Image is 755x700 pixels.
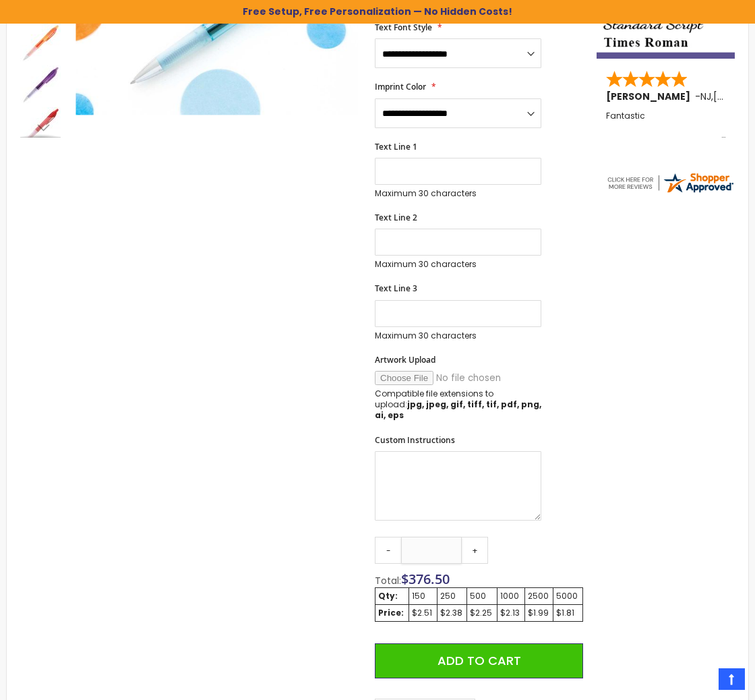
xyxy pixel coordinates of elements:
[440,608,464,618] div: $2.38
[375,141,417,152] span: Text Line 1
[401,570,450,588] span: $
[409,570,450,588] span: 376.50
[375,643,583,678] button: Add to Cart
[375,188,541,199] p: Maximum 30 characters
[378,607,404,618] strong: Price:
[20,106,62,148] div: BIC® Intensity Clic Gel Pen
[20,117,61,138] div: Next
[375,22,432,33] span: Text Font Style
[375,330,541,341] p: Maximum 30 characters
[375,388,541,421] p: Compatible file extensions to upload:
[528,591,551,602] div: 2500
[412,608,434,618] div: $2.51
[461,537,488,564] a: +
[556,591,580,602] div: 5000
[412,591,434,602] div: 150
[375,537,402,564] a: -
[20,107,61,148] img: BIC® Intensity Clic Gel Pen
[375,212,417,223] span: Text Line 2
[20,22,62,64] div: BIC® Intensity Clic Gel Pen
[20,64,62,106] div: BIC® Intensity Clic Gel Pen
[375,399,541,421] strong: jpg, jpeg, gif, tiff, tif, pdf, png, ai, eps
[20,24,61,64] img: BIC® Intensity Clic Gel Pen
[500,591,521,602] div: 1000
[375,354,435,366] span: Artwork Upload
[700,90,711,103] span: NJ
[378,590,398,602] strong: Qty:
[375,81,426,92] span: Imprint Color
[605,186,735,198] a: 4pens.com certificate URL
[605,171,735,195] img: 4pens.com widget logo
[440,591,464,602] div: 250
[606,90,695,103] span: [PERSON_NAME]
[606,111,725,140] div: Fantastic
[437,652,521,669] span: Add to Cart
[470,591,494,602] div: 500
[20,65,61,106] img: BIC® Intensity Clic Gel Pen
[375,283,417,294] span: Text Line 3
[375,574,401,587] span: Total:
[375,434,455,446] span: Custom Instructions
[375,259,541,270] p: Maximum 30 characters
